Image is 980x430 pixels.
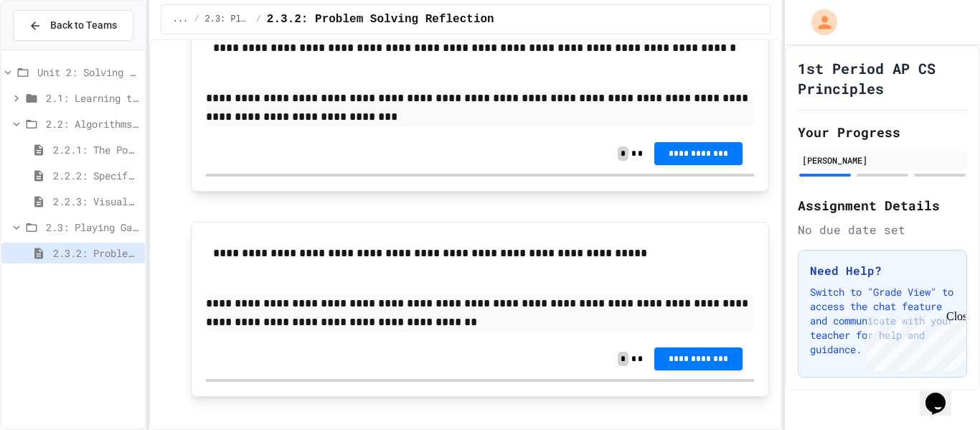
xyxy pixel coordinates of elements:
h3: Need Help? [810,262,955,279]
span: 2.2.3: Visualizing Logic with Flowcharts [53,194,139,209]
span: 2.2: Algorithms - from Pseudocode to Flowcharts [46,116,139,131]
span: / [256,14,261,25]
span: 2.1: Learning to Solve Hard Problems [46,90,139,106]
span: 2.2.2: Specifying Ideas with Pseudocode [53,168,139,183]
iframe: chat widget [920,373,966,416]
span: 2.2.1: The Power of Algorithms [53,142,139,157]
p: Switch to "Grade View" to access the chat feature and communicate with your teacher for help and ... [810,285,955,357]
div: Chat with us now!Close [6,6,99,91]
div: [PERSON_NAME] [802,154,963,167]
span: 2.3: Playing Games [205,14,250,25]
span: 2.3.2: Problem Solving Reflection [53,246,139,261]
h1: 1st Period AP CS Principles [798,58,967,98]
div: No due date set [798,221,967,238]
iframe: chat widget [861,310,966,371]
span: / [194,14,199,25]
h2: Your Progress [798,122,967,142]
button: Back to Teams [13,10,133,41]
span: Back to Teams [50,18,117,33]
span: ... [173,14,189,25]
div: My Account [796,6,841,39]
span: 2.3.2: Problem Solving Reflection [267,11,494,28]
span: Unit 2: Solving Problems in Computer Science [37,65,139,80]
span: 2.3: Playing Games [46,220,139,235]
h2: Assignment Details [798,195,967,215]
